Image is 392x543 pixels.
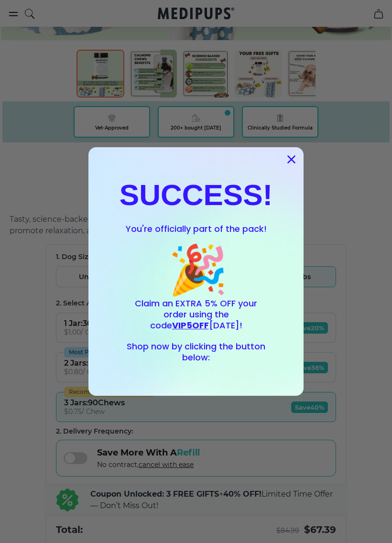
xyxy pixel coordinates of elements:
span: 🎉 [168,240,228,298]
strong: SUCCESS! [120,178,272,211]
span: Claim an EXTRA 5% OFF your order using the code [DATE]! [135,297,257,331]
span: Shop now by clicking the button below: [127,340,265,363]
span: VIP5OFF [172,319,209,331]
span: You're officially part of the pack! [126,223,267,235]
button: Close dialog [283,151,300,168]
